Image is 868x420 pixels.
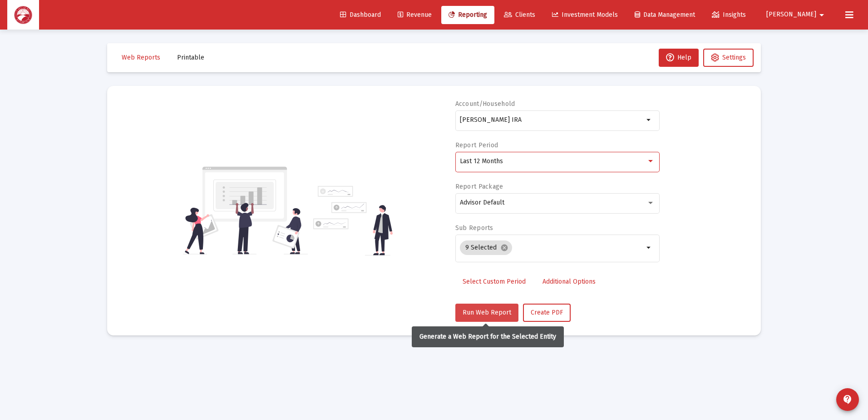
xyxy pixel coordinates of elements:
[333,6,388,24] a: Dashboard
[455,224,493,232] label: Sub Reports
[455,304,518,322] button: Run Web Report
[644,115,655,125] mat-icon: arrow_drop_down
[766,11,816,19] span: [PERSON_NAME]
[497,6,542,24] a: Clients
[712,11,746,19] span: Insights
[449,11,487,19] span: Reporting
[755,5,838,24] button: [PERSON_NAME]
[313,186,393,255] img: reporting-alt
[531,309,563,316] span: Create PDF
[666,54,691,61] span: Help
[460,199,504,206] span: Advisor Default
[703,49,754,67] button: Settings
[552,11,618,19] span: Investment Models
[722,54,746,61] span: Settings
[463,309,511,316] span: Run Web Report
[545,6,625,24] a: Investment Models
[441,6,494,24] a: Reporting
[705,6,753,24] a: Insights
[455,100,515,108] label: Account/Household
[183,165,308,255] img: reporting
[504,11,535,19] span: Clients
[460,116,644,124] input: Search or select an account or household
[523,304,571,322] button: Create PDF
[816,6,827,24] mat-icon: arrow_drop_down
[842,394,853,405] mat-icon: contact_support
[659,49,699,67] button: Help
[170,49,212,67] button: Printable
[460,157,503,165] span: Last 12 Months
[390,6,439,24] a: Revenue
[500,244,508,252] mat-icon: cancel
[542,278,596,285] span: Additional Options
[463,278,526,285] span: Select Custom Period
[455,141,498,149] label: Report Period
[340,11,381,19] span: Dashboard
[627,6,702,24] a: Data Management
[460,239,644,257] mat-chip-list: Selection
[455,183,503,190] label: Report Package
[14,6,32,24] img: Dashboard
[114,49,168,67] button: Web Reports
[398,11,432,19] span: Revenue
[635,11,695,19] span: Data Management
[644,242,655,253] mat-icon: arrow_drop_down
[177,54,204,61] span: Printable
[460,240,512,255] mat-chip: 9 Selected
[122,54,160,61] span: Web Reports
